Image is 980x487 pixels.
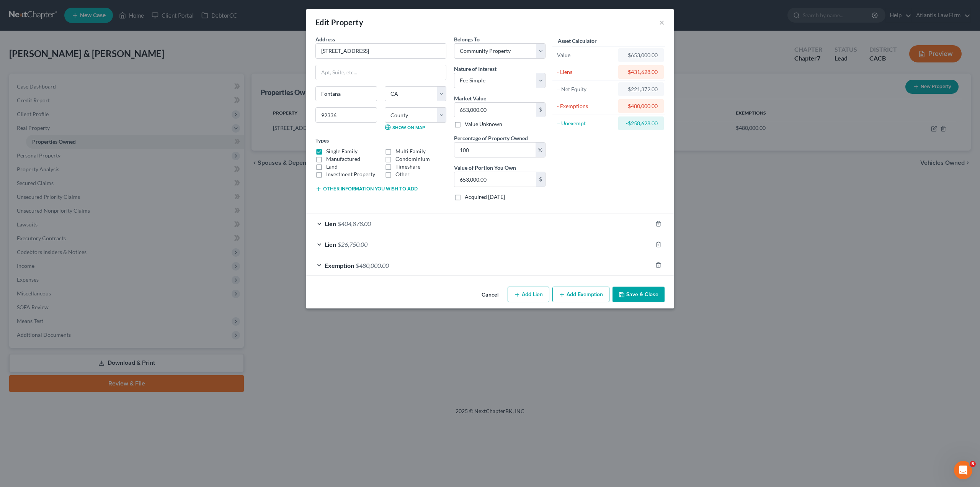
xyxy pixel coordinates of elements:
button: Cancel [475,287,505,303]
input: 0.00 [454,103,536,117]
label: Asset Calculator [558,37,597,45]
label: Land [326,163,338,171]
button: Add Lien [508,287,549,303]
span: $26,750.00 [338,241,367,248]
label: Percentage of Property Owned [454,134,528,142]
label: Condominium [395,155,430,163]
div: -$258,628.00 [624,120,658,127]
div: - Liens [557,68,615,76]
span: Lien [325,241,336,248]
label: Types [315,136,329,144]
div: $221,372.00 [624,85,658,93]
label: Timeshare [395,163,420,171]
label: Manufactured [326,155,360,163]
div: $ [536,172,545,187]
label: Value Unknown [465,120,502,128]
div: Value [557,51,615,59]
div: $480,000.00 [624,102,658,110]
input: Apt, Suite, etc... [316,65,446,80]
div: $431,628.00 [624,68,658,76]
label: Market Value [454,94,486,102]
button: × [659,18,665,27]
label: Investment Property [326,171,375,178]
span: 5 [970,461,976,467]
label: Nature of Interest [454,65,497,73]
span: Belongs To [454,36,480,43]
label: Multi Family [395,148,426,155]
input: Enter city... [316,87,377,101]
div: $ [536,103,545,117]
span: $480,000.00 [356,262,389,269]
span: $404,878.00 [338,220,371,227]
label: Single Family [326,148,358,155]
div: = Unexempt [557,120,615,127]
div: = Net Equity [557,85,615,93]
label: Other [395,171,410,178]
input: 0.00 [454,143,536,157]
button: Other information you wish to add [315,186,418,192]
button: Add Exemption [552,287,609,303]
input: Enter address... [316,44,446,58]
label: Value of Portion You Own [454,164,516,172]
div: Edit Property [315,17,363,28]
div: $653,000.00 [624,51,658,59]
span: Exemption [325,262,354,269]
span: Lien [325,220,336,227]
button: Save & Close [612,287,665,303]
label: Acquired [DATE] [465,193,505,201]
input: 0.00 [454,172,536,187]
div: % [536,143,545,157]
a: Show on Map [385,124,425,130]
div: - Exemptions [557,102,615,110]
iframe: Intercom live chat [954,461,972,479]
span: Address [315,36,335,43]
input: Enter zip... [315,107,377,123]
